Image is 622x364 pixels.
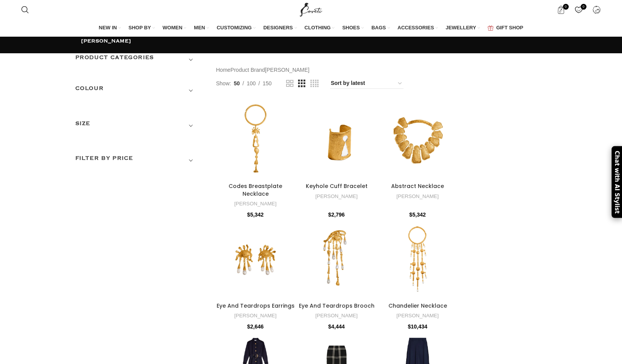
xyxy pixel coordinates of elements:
a: WOMEN [163,20,186,36]
a: Grid view 2 [286,79,293,88]
a: [PERSON_NAME] [397,313,439,318]
h3: SIZE [75,119,199,132]
a: Chandelier Necklace [388,302,447,310]
div: My Wishlist [571,2,587,17]
span: $ [328,212,331,218]
a: Grid view 3 [298,79,305,88]
a: 100 [244,79,258,88]
span: BAGS [371,24,386,31]
bdi: 2,646 [247,323,264,330]
span: CUSTOMIZING [217,24,252,31]
span: Show [216,79,231,88]
span: 0 [581,4,586,10]
span: 0 [563,4,569,10]
span: ACCESSORIES [398,24,434,31]
a: [PERSON_NAME] [397,193,439,199]
a: Grid view 4 [310,79,319,88]
span: JEWELLERY [446,24,476,31]
bdi: 2,796 [328,212,345,218]
a: NEW IN [99,20,121,36]
a: CUSTOMIZING [217,20,256,36]
span: $ [408,323,411,330]
div: Main navigation [17,20,604,36]
a: SHOES [342,20,364,36]
a: GIFT SHOP [488,20,523,36]
a: DESIGNERS [263,20,297,36]
bdi: 10,434 [408,323,427,330]
span: $ [247,323,250,330]
a: Site logo [298,6,324,12]
h3: Product categories [75,53,199,66]
span: $ [328,323,331,330]
a: Search [17,2,33,17]
span: $ [409,212,412,218]
span: 150 [263,80,271,86]
span: SHOES [342,24,360,31]
img: GiftBag [488,25,493,30]
bdi: 5,342 [247,212,264,218]
a: [PERSON_NAME] [315,193,358,199]
span: NEW IN [99,24,117,31]
a: Keyhole Cuff Bracelet [306,182,368,190]
span: $ [247,212,250,218]
span: 100 [247,80,256,86]
a: [PERSON_NAME] [234,201,276,207]
span: [PERSON_NAME] [265,66,309,74]
a: MEN [194,20,209,36]
bdi: 4,444 [328,323,345,330]
a: Abstract Necklace [391,182,444,190]
a: [PERSON_NAME] [234,313,276,318]
a: CLOTHING [305,20,335,36]
a: BAGS [371,20,390,36]
span: GIFT SHOP [496,24,523,31]
bdi: 5,342 [409,212,426,218]
h3: COLOUR [75,84,199,97]
span: DESIGNERS [263,24,293,31]
a: ACCESSORIES [398,20,438,36]
a: Codes Breastplate Necklace [229,182,282,198]
a: Eye And Teardrops Brooch [299,302,375,310]
span: WOMEN [163,24,182,31]
a: 0 [553,2,569,17]
a: 50 [231,79,242,88]
a: [PERSON_NAME] [315,313,358,318]
nav: Breadcrumb [216,66,310,74]
a: JEWELLERY [446,20,480,36]
select: Shop order [330,78,403,89]
h3: Filter by price [75,154,199,167]
a: Eye And Teardrops Earrings [217,302,295,310]
span: MEN [194,24,205,31]
a: Home [216,66,230,74]
a: 150 [260,79,274,88]
span: CLOTHING [305,24,331,31]
a: 0 [571,2,587,17]
span: SHOP BY [129,24,151,31]
span: 50 [234,80,240,86]
span: Product Brand [230,66,265,74]
a: SHOP BY [129,20,155,36]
